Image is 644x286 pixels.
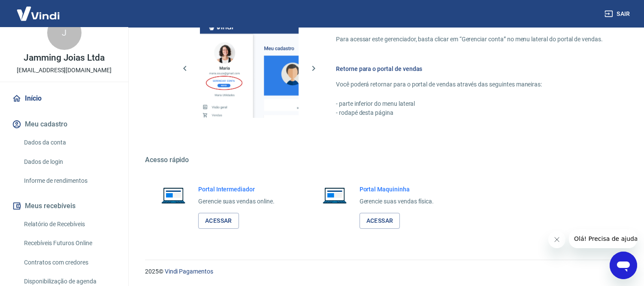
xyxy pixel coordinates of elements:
[603,6,634,22] button: Sair
[155,185,191,206] img: Imagem de um notebook aberto
[47,15,82,50] div: J
[145,156,623,164] h5: Acesso rápido
[24,53,105,62] p: Jamming Joias Ltda
[10,0,66,27] img: Vindi
[5,6,72,13] span: Olá! Precisa de ajuda?
[21,134,118,151] a: Dados da conta
[21,234,118,252] a: Recebíveis Futuros Online
[198,185,275,194] h6: Portal Intermediador
[336,108,603,117] p: - rodapé desta página
[198,213,239,229] a: Acessar
[21,215,118,233] a: Relatório de Recebíveis
[336,65,603,73] h6: Retorne para o portal de vendas
[360,197,434,206] p: Gerencie suas vendas física.
[145,267,623,276] p: 2025 ©
[336,80,603,89] p: Você poderá retornar para o portal de vendas através das seguintes maneiras:
[200,19,299,118] img: Imagem da dashboard mostrando o botão de gerenciar conta na sidebar no lado esquerdo
[548,231,565,248] iframe: Fechar mensagem
[10,89,118,108] a: Início
[569,229,637,248] iframe: Mensagem da empresa
[360,185,434,194] h6: Portal Maquininha
[21,172,118,190] a: Informe de rendimentos
[360,213,400,229] a: Acessar
[336,35,603,44] p: Para acessar este gerenciador, basta clicar em “Gerenciar conta” no menu lateral do portal de ven...
[21,153,118,171] a: Dados de login
[165,268,213,275] a: Vindi Pagamentos
[610,252,637,279] iframe: Botão para abrir a janela de mensagens
[10,115,118,134] button: Meu cadastro
[10,197,118,215] button: Meus recebíveis
[17,66,112,75] p: [EMAIL_ADDRESS][DOMAIN_NAME]
[317,185,353,206] img: Imagem de um notebook aberto
[336,99,603,108] p: - parte inferior do menu lateral
[198,197,275,206] p: Gerencie suas vendas online.
[21,254,118,271] a: Contratos com credores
